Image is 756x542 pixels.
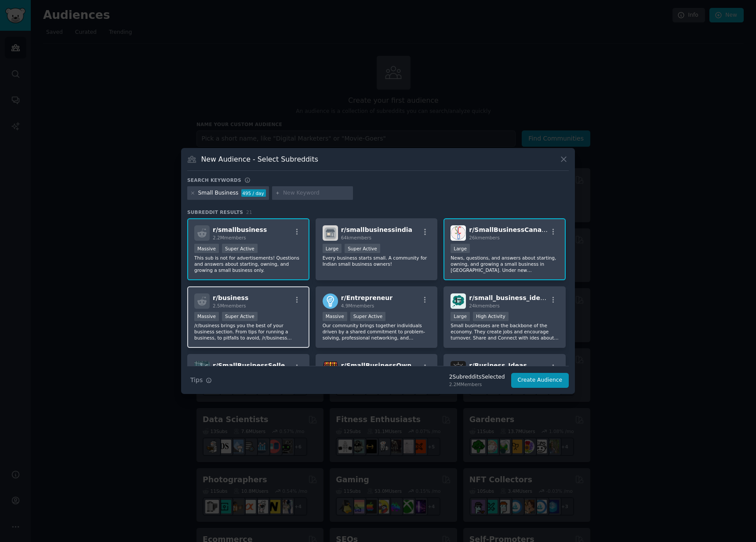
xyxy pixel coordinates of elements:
[341,226,412,233] span: r/ smallbusinessindia
[350,312,386,321] div: Super Active
[213,235,246,240] span: 2.2M members
[194,312,219,321] div: Massive
[473,312,509,321] div: High Activity
[449,381,505,387] div: 2.2M Members
[345,244,380,253] div: Super Active
[511,373,569,388] button: Create Audience
[323,225,338,241] img: smallbusinessindia
[194,244,219,253] div: Massive
[190,376,203,385] span: Tips
[451,255,559,273] p: News, questions, and answers about starting, owning, and growing a small business in [GEOGRAPHIC_...
[187,372,215,388] button: Tips
[213,294,248,301] span: r/ business
[222,312,258,321] div: Super Active
[341,362,422,369] span: r/ SmallBusinessOwners
[341,303,374,308] span: 4.9M members
[451,361,466,376] img: Business_Ideas
[451,244,470,253] div: Large
[449,373,505,381] div: 2 Subreddit s Selected
[341,235,371,240] span: 64k members
[194,361,210,376] img: SmallBusinessSellers
[213,303,246,308] span: 2.5M members
[246,210,252,215] span: 21
[194,322,302,341] p: /r/business brings you the best of your business section. From tips for running a business, to pi...
[451,312,470,321] div: Large
[323,322,431,341] p: Our community brings together individuals driven by a shared commitment to problem-solving, profe...
[241,189,266,197] div: 495 / day
[323,312,347,321] div: Massive
[213,362,292,369] span: r/ SmallBusinessSellers
[323,361,338,376] img: SmallBusinessOwners
[469,303,499,308] span: 24k members
[469,226,550,233] span: r/ SmallBusinessCanada
[469,362,527,369] span: r/ Business_Ideas
[187,177,241,183] h3: Search keywords
[323,255,431,267] p: Every business starts small. A community for Indian small business owners!
[469,294,548,301] span: r/ small_business_ideas
[198,189,239,197] div: Small Business
[213,226,267,233] span: r/ smallbusiness
[323,244,342,253] div: Large
[469,235,499,240] span: 26k members
[201,155,318,164] h3: New Audience - Select Subreddits
[451,293,466,309] img: small_business_ideas
[451,225,466,241] img: SmallBusinessCanada
[187,209,243,215] span: Subreddit Results
[194,255,302,273] p: This sub is not for advertisements! Questions and answers about starting, owning, and growing a s...
[341,294,393,301] span: r/ Entrepreneur
[323,293,338,309] img: Entrepreneur
[283,189,350,197] input: New Keyword
[222,244,258,253] div: Super Active
[451,322,559,341] p: Small businesses are the backbone of the economy. They create jobs and encourage turnover. Share ...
